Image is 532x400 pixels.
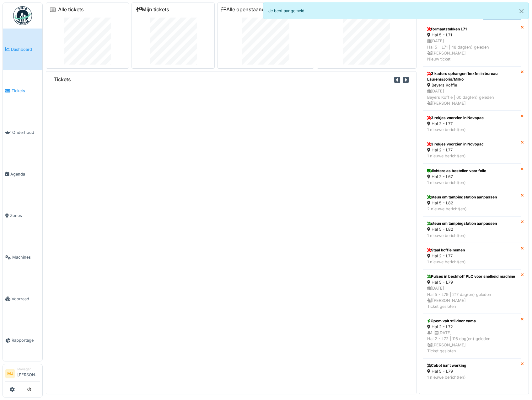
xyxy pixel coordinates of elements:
a: MJ Manager[PERSON_NAME] [5,367,40,382]
div: 1 | [DATE] Hal 2 - L72 | 116 dag(en) geleden [PERSON_NAME] Ticket gesloten [427,330,517,354]
div: Cobot isn’t working [427,363,517,368]
h6: Tickets [54,76,71,82]
a: Alle openstaande taken [221,7,282,13]
div: steun om tampingstation aanpassen [427,221,517,226]
a: formaatstukken L71 Hal 5 - L71 [DATE]Hal 5 - L71 | 48 dag(en) geleden [PERSON_NAME]Nieuw ticket [423,22,521,66]
a: Zones [3,195,42,237]
div: Hal 5 - L82 [427,226,517,232]
a: Rapportage [3,320,42,361]
a: 3 rekjes voorzien in Novopac Hal 2 - L77 1 nieuwe bericht(en) [423,111,521,137]
a: steun om tampingstation aanpassen Hal 5 - L82 1 nieuwe bericht(en) [423,216,521,243]
div: 1 nieuwe bericht(en) [427,127,517,133]
a: steun om tampingstation aanpassen Hal 5 - L82 2 nieuwe bericht(en) [423,190,521,216]
a: Staal koffie nemen Hal 2 - L77 1 nieuwe bericht(en) [423,243,521,269]
li: [PERSON_NAME] [17,367,40,380]
div: [DATE] Hal 5 - L79 | 217 dag(en) geleden [PERSON_NAME] Ticket gesloten [427,285,517,309]
a: Mijn tickets [136,7,169,13]
div: Manager [17,367,40,371]
div: 1 nieuwe bericht(en) [427,374,517,380]
div: [DATE] Beyers Koffie | 60 dag(en) geleden [PERSON_NAME] [427,88,517,106]
span: Tickets [12,88,40,94]
span: Machines [12,254,40,260]
a: Onderhoud [3,112,42,153]
div: 2 nieuwe bericht(en) [427,206,517,212]
a: lichtere as bestellen voor folie Hal 2 - L67 1 nieuwe bericht(en) [423,164,521,190]
a: Opem valt stil door.cama Hal 2 - L72 1 |[DATE]Hal 2 - L72 | 116 dag(en) geleden [PERSON_NAME]Tick... [423,314,521,358]
div: Je bent aangemeld. [263,3,529,19]
div: Pulses in beckhoff PLC voor snelheid machine [427,274,517,279]
li: MJ [5,369,15,378]
div: 1 nieuwe bericht(en) [427,153,517,159]
span: Zones [10,213,40,218]
div: 1 nieuwe bericht(en) [427,180,517,186]
div: Beyers Koffie [427,82,517,88]
div: 3 rekjes voorzien in Novopac [427,141,517,147]
span: Onderhoud [12,129,40,135]
div: Hal 5 - L79 [427,368,517,374]
img: Badge_color-CXgf-gQk.svg [13,6,32,25]
a: Dashboard [3,29,42,70]
div: 1 nieuwe bericht(en) [427,259,517,265]
div: 1 nieuwe bericht(en) [427,233,517,239]
div: Hal 2 - L77 [427,253,517,259]
div: [DATE] Hal 5 - L71 | 48 dag(en) geleden [PERSON_NAME] Nieuw ticket [427,38,517,62]
div: Hal 2 - L77 [427,121,517,127]
div: Hal 2 - L72 [427,324,517,330]
a: Voorraad [3,278,42,320]
a: 3 rekjes voorzien in Novopac Hal 2 - L77 1 nieuwe bericht(en) [423,137,521,163]
div: Hal 2 - L77 [427,147,517,153]
div: Opem valt stil door.cama [427,318,517,324]
span: Rapportage [12,337,40,343]
a: Tickets [3,70,42,112]
div: Hal 5 - L82 [427,200,517,206]
div: steun om tampingstation aanpassen [427,194,517,200]
span: Voorraad [12,296,40,302]
div: formaatstukken L71 [427,26,517,32]
div: Hal 5 - L71 [427,32,517,38]
div: lichtere as bestellen voor folie [427,168,517,174]
div: 2 kaders ophangen 1mx1m in bureau Laurens/Joris/Milko [427,71,517,82]
a: Agenda [3,153,42,195]
div: Hal 5 - L79 [427,279,517,285]
a: Cobot isn’t working Hal 5 - L79 1 nieuwe bericht(en) [423,358,521,385]
a: Alle tickets [58,7,84,13]
a: Machines [3,236,42,278]
span: Dashboard [11,46,40,52]
div: 3 rekjes voorzien in Novopac [427,115,517,121]
a: Pulses in beckhoff PLC voor snelheid machine Hal 5 - L79 [DATE]Hal 5 - L79 | 217 dag(en) geleden ... [423,269,521,314]
button: Close [514,3,529,19]
a: 2 kaders ophangen 1mx1m in bureau Laurens/Joris/Milko Beyers Koffie [DATE]Beyers Koffie | 60 dag(... [423,66,521,111]
span: Agenda [10,171,40,177]
div: Hal 2 - L67 [427,174,517,180]
div: Staal koffie nemen [427,247,517,253]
